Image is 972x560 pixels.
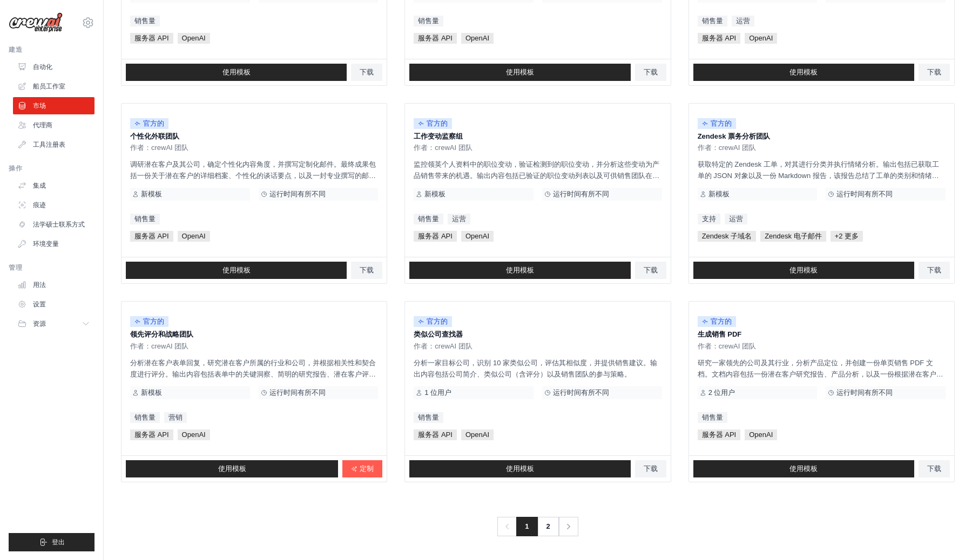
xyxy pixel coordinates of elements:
font: 痕迹 [33,201,46,209]
font: 使用模板 [506,465,534,473]
a: 下载 [635,262,666,279]
a: 销售量 [414,412,443,423]
nav: 分页 [497,517,578,536]
font: 操作 [9,165,22,172]
button: 资源 [13,315,94,332]
font: 新模板 [141,388,162,397]
font: OpenAI [465,34,489,42]
a: 下载 [919,64,950,81]
a: 自动化 [13,58,94,76]
font: 设置 [33,301,46,308]
font: 建造 [9,46,22,53]
a: 痕迹 [13,196,94,214]
img: 标识 [9,12,63,33]
font: OpenAI [182,431,206,439]
font: 使用模板 [789,68,818,76]
font: 使用模板 [222,266,251,274]
a: 运营 [448,214,470,224]
font: Zendesk 子域名 [702,232,752,240]
a: 使用模板 [693,460,914,477]
font: 服务器 API [418,34,453,42]
font: 使用模板 [789,266,818,274]
font: 下载 [927,465,941,473]
font: OpenAI [749,431,773,439]
font: 销售量 [134,17,156,25]
a: 使用模板 [409,460,630,477]
font: 销售量 [418,17,439,25]
font: 使用模板 [506,266,534,274]
font: 资源 [33,320,46,327]
font: 工具注册表 [33,141,65,148]
font: 服务器 API [134,34,169,42]
font: 运营 [452,215,466,223]
font: 运行时间有所不同 [553,388,609,397]
font: 运行时间有所不同 [836,190,893,198]
font: OpenAI [465,431,489,439]
font: Zendesk 电子邮件 [765,232,821,240]
font: 作者：crewAI 团队 [130,144,188,152]
font: 下载 [644,68,658,76]
font: 作者：crewAI 团队 [414,144,472,152]
a: 2 [537,517,559,536]
a: 下载 [635,64,666,81]
a: 销售量 [130,214,160,224]
font: 服务器 API [418,431,453,439]
a: 工具注册表 [13,136,94,153]
a: 销售量 [698,412,727,423]
font: 下载 [360,68,374,76]
font: 运营 [736,17,750,25]
font: 服务器 API [702,34,737,42]
font: 官方的 [427,119,448,127]
font: 销售量 [418,215,439,223]
font: 工作变动监察组 [414,132,463,140]
a: 销售量 [130,412,160,423]
font: 1 位用户 [424,388,451,397]
a: 使用模板 [409,262,630,279]
a: 使用模板 [126,460,338,477]
font: 服务器 API [134,232,169,240]
font: 下载 [927,68,941,76]
font: 新模板 [424,190,446,198]
font: 作者：crewAI 团队 [698,144,756,152]
font: 销售量 [134,215,156,223]
font: 新模板 [141,190,162,198]
font: 运行时间有所不同 [553,190,609,198]
a: 营销 [164,412,187,423]
a: 市场 [13,97,94,114]
font: 使用模板 [506,68,534,76]
font: OpenAI [749,34,773,42]
a: 集成 [13,177,94,194]
font: 运行时间有所不同 [269,388,326,397]
font: 船员工作室 [33,83,65,90]
font: 定制 [360,465,374,473]
font: 服务器 API [702,431,737,439]
a: 使用模板 [693,262,914,279]
font: 调研潜在客户及其公司，确定个性化内容角度，并撰写定制化邮件。最终成果包括一份关于潜在客户的详细档案、个性化的谈话要点，以及一封专业撰写的邮件，能够有效地将潜在客户的需求与产品优势联系起来。 [130,160,376,191]
font: 获取特定的 Zendesk 工单，对其进行分类并执行情绪分析。输出包括已获取工单的 JSON 对象以及一份 Markdown 报告，该报告总结了工单的类别和情绪，或指示是否未找到工单。 [698,160,939,191]
font: 官方的 [711,317,732,325]
a: 法学硕士联系方式 [13,216,94,233]
a: 销售量 [130,16,160,26]
font: 销售量 [418,413,439,421]
font: 个性化外联团队 [130,132,179,140]
font: 代理商 [33,121,52,129]
font: 销售量 [702,17,723,25]
font: Zendesk 票务分析团队 [698,132,770,140]
a: 下载 [351,262,382,279]
font: 用法 [33,281,46,289]
font: 服务器 API [418,232,453,240]
a: 销售量 [698,16,727,26]
font: 市场 [33,102,46,110]
font: 生成销售 PDF [698,330,742,338]
a: 使用模板 [126,262,347,279]
a: 下载 [919,460,950,477]
a: 运营 [725,214,747,224]
a: 下载 [919,262,950,279]
font: OpenAI [182,34,206,42]
font: 登出 [52,538,65,546]
font: 支持 [702,215,716,223]
font: OpenAI [465,232,489,240]
a: 环境变量 [13,235,94,252]
a: 代理商 [13,117,94,134]
font: 销售量 [702,413,723,421]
